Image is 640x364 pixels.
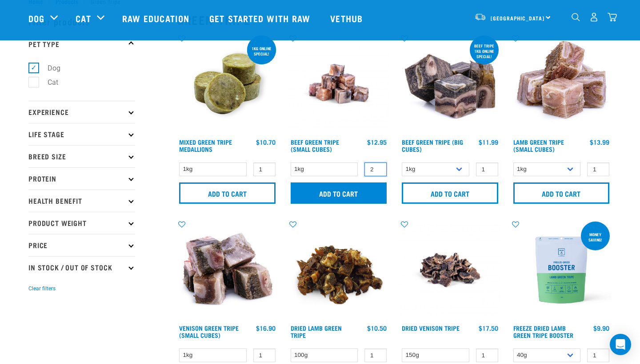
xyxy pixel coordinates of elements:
[28,256,135,278] p: In Stock / Out Of Stock
[288,220,389,320] img: Pile Of Dried Lamb Tripe For Pets
[33,77,62,88] label: Cat
[28,212,135,234] p: Product Weight
[479,324,498,332] div: $17.50
[28,12,44,25] a: Dog
[364,348,387,362] input: 1
[179,326,239,336] a: Venison Green Tripe (Small Cubes)
[474,13,486,21] img: van-moving.png
[321,0,374,36] a: Vethub
[33,63,64,74] label: Dog
[256,138,276,146] div: $10.70
[256,324,276,332] div: $16.90
[513,182,610,204] input: Add to cart
[367,138,387,146] div: $12.95
[491,16,544,20] span: [GEOGRAPHIC_DATA]
[291,182,387,204] input: Add to cart
[402,326,460,329] a: Dried Venison Tripe
[288,34,389,135] img: Beef Tripe Bites 1634
[608,12,617,22] img: home-icon@2x.png
[589,12,599,22] img: user.png
[28,167,135,190] p: Protein
[402,182,498,204] input: Add to cart
[470,39,499,63] div: Beef tripe 1kg online special!
[253,348,276,362] input: 1
[291,326,342,336] a: Dried Lamb Green Tripe
[28,190,135,212] p: Health Benefit
[179,140,232,150] a: Mixed Green Tripe Medallions
[593,324,609,332] div: $9.90
[476,162,498,176] input: 1
[28,32,135,55] p: Pet Type
[511,34,612,135] img: 1133 Green Tripe Lamb Small Cubes 01
[513,140,564,150] a: Lamb Green Tripe (Small Cubes)
[400,34,500,135] img: 1044 Green Tripe Beef
[587,162,609,176] input: 1
[179,182,276,204] input: Add to cart
[402,140,463,150] a: Beef Green Tripe (Big Cubes)
[581,228,610,246] div: Money saving!
[247,42,276,60] div: 1kg online special!
[572,13,580,21] img: home-icon-1@2x.png
[513,326,573,336] a: Freeze Dried Lamb Green Tripe Booster
[400,220,500,320] img: Dried Vension Tripe 1691
[590,138,609,146] div: $13.99
[113,0,200,36] a: Raw Education
[479,138,498,146] div: $11.99
[28,101,135,123] p: Experience
[200,0,321,36] a: Get started with Raw
[367,324,387,332] div: $10.50
[28,145,135,167] p: Breed Size
[76,12,91,25] a: Cat
[291,140,339,150] a: Beef Green Tripe (Small Cubes)
[610,334,631,355] div: Open Intercom Messenger
[253,162,276,176] input: 1
[177,220,278,320] img: 1079 Green Tripe Venison 01
[587,348,609,362] input: 1
[177,34,278,135] img: Mixed Green Tripe
[364,162,387,176] input: 1
[476,348,498,362] input: 1
[28,123,135,145] p: Life Stage
[28,285,56,293] button: Clear filters
[511,220,612,320] img: Freeze Dried Lamb Green Tripe
[28,234,135,256] p: Price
